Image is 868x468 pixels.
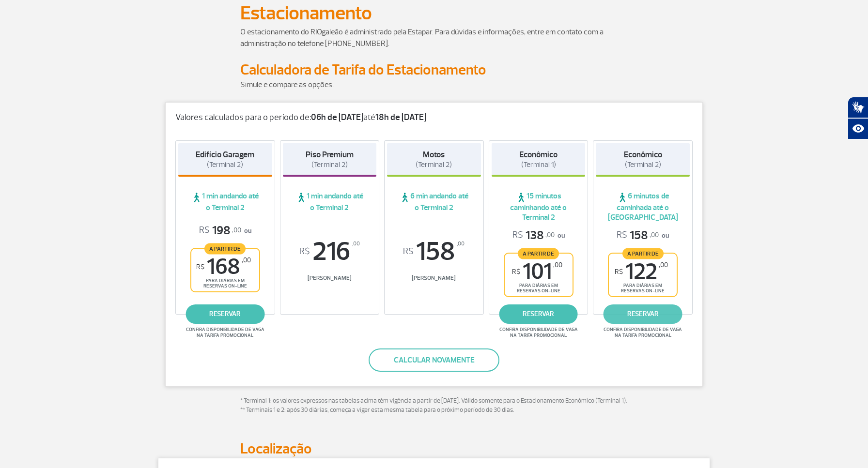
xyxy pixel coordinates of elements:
[283,274,377,282] span: [PERSON_NAME]
[196,263,204,271] sup: R$
[423,150,445,160] strong: Motos
[604,304,682,324] a: reservar
[602,327,683,338] span: Confira disponibilidade de vaga na tarifa promocional
[185,327,266,338] span: Confira disponibilidade de vaga na tarifa promocional
[518,248,559,259] span: A partir de
[622,248,664,259] span: A partir de
[369,348,499,372] button: Calcular novamente
[625,160,661,169] span: (Terminal 2)
[240,26,628,49] p: O estacionamento do RIOgaleão é administrado pela Estapar. Para dúvidas e informações, entre em c...
[240,440,628,458] h2: Localização
[387,239,481,265] span: 158
[204,243,246,254] span: A partir de
[513,283,564,294] span: para diárias em reservas on-line
[311,112,363,123] strong: 06h de [DATE]
[196,150,254,160] strong: Edifício Garagem
[848,97,868,118] button: Abrir tradutor de língua de sinais.
[617,283,668,294] span: para diárias em reservas on-line
[200,278,251,289] span: para diárias em reservas on-line
[617,228,659,243] span: 158
[659,261,668,269] sup: ,00
[387,191,481,212] span: 6 min andando até o Terminal 2
[306,150,354,160] strong: Piso Premium
[352,239,360,249] sup: ,00
[175,112,693,123] p: Valores calculados para o período de: até
[283,239,377,265] span: 216
[240,79,628,91] p: Simule e compare as opções.
[848,118,868,139] button: Abrir recursos assistivos.
[615,261,668,283] span: 122
[416,160,452,169] span: (Terminal 2)
[186,304,264,324] a: reservar
[196,256,251,278] span: 168
[199,223,241,238] span: 198
[240,61,628,79] h2: Calculadora de Tarifa do Estacionamento
[492,191,586,222] span: 15 minutos caminhando até o Terminal 2
[375,112,426,123] strong: 18h de [DATE]
[521,160,556,169] span: (Terminal 1)
[299,246,310,257] sup: R$
[553,261,562,269] sup: ,00
[403,246,414,257] sup: R$
[457,239,465,249] sup: ,00
[519,150,558,160] strong: Econômico
[207,160,243,169] span: (Terminal 2)
[499,304,578,324] a: reservar
[512,228,565,243] p: ou
[596,191,690,222] span: 6 minutos de caminhada até o [GEOGRAPHIC_DATA]
[512,228,555,243] span: 138
[512,268,520,276] sup: R$
[615,268,623,276] sup: R$
[199,223,251,238] p: ou
[242,256,251,264] sup: ,00
[311,160,348,169] span: (Terminal 2)
[240,396,628,415] p: * Terminal 1: os valores expressos nas tabelas acima têm vigência a partir de [DATE]. Válido some...
[283,191,377,212] span: 1 min andando até o Terminal 2
[848,97,868,139] div: Plugin de acessibilidade da Hand Talk.
[617,228,669,243] p: ou
[178,191,272,212] span: 1 min andando até o Terminal 2
[624,150,662,160] strong: Econômico
[498,327,579,338] span: Confira disponibilidade de vaga na tarifa promocional
[387,274,481,282] span: [PERSON_NAME]
[240,5,628,21] h1: Estacionamento
[512,261,562,283] span: 101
